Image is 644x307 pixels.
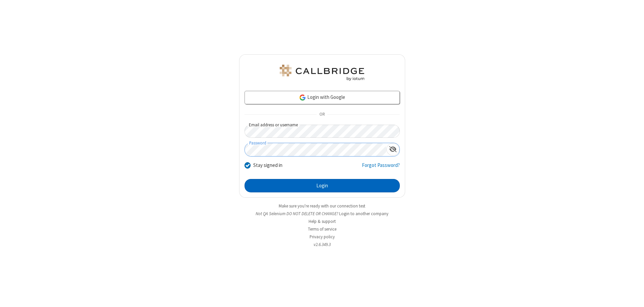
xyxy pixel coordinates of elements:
a: Make sure you're ready with our connection test [279,203,365,209]
a: Forgot Password? [362,162,400,174]
img: google-icon.png [299,94,306,101]
button: Login to another company [339,210,388,217]
img: QA Selenium DO NOT DELETE OR CHANGE [278,65,366,81]
li: Not QA Selenium DO NOT DELETE OR CHANGE? [239,210,405,217]
a: Login with Google [245,91,400,104]
span: OR [317,110,327,119]
a: Help & support [309,219,336,224]
iframe: Chat [627,290,639,302]
input: Password [245,143,386,156]
input: Email address or username [245,125,400,138]
li: v2.6.349.3 [239,241,405,248]
div: Show password [386,143,399,156]
a: Terms of service [308,226,336,232]
a: Privacy policy [310,234,335,240]
label: Stay signed in [253,162,282,169]
button: Login [245,179,400,192]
